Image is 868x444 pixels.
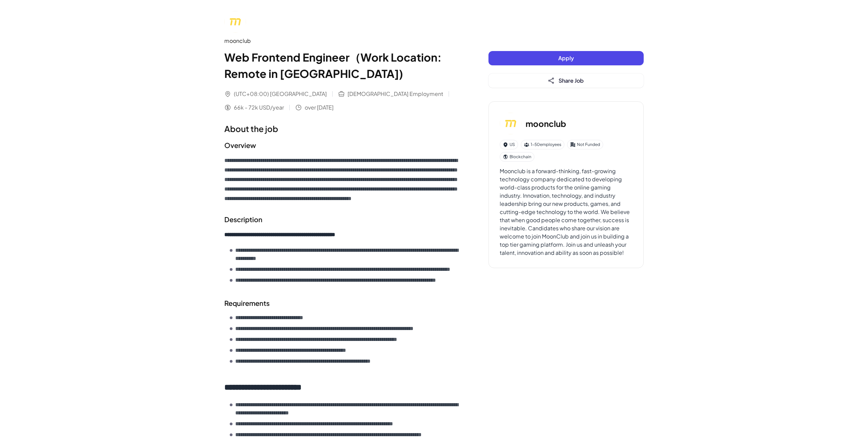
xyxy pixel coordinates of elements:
span: [DEMOGRAPHIC_DATA] Employment [348,90,443,98]
button: Apply [488,51,644,65]
h1: About the job [224,122,461,135]
img: mo [224,11,246,33]
h2: Overview [224,140,461,150]
span: over [DATE] [305,103,334,112]
div: Blockchain [500,152,534,162]
div: US [500,140,518,149]
span: Apply [558,54,574,62]
div: moonclub [224,37,461,45]
div: Moonclub is a forward-thinking, fast-growing technology company dedicated to developing world-cla... [500,167,632,257]
h3: moonclub [526,117,566,130]
h2: Description [224,214,461,225]
img: mo [500,113,521,134]
span: Share Job [559,77,584,84]
div: 1-50 employees [521,140,564,149]
span: 66k - 72k USD/year [234,103,284,112]
button: Share Job [488,73,644,88]
span: (UTC+08:00) [GEOGRAPHIC_DATA] [234,90,327,98]
h2: Requirements [224,298,461,308]
div: Not Funded [567,140,603,149]
h1: Web Frontend Engineer（Work Location: Remote in [GEOGRAPHIC_DATA]) [224,49,461,82]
